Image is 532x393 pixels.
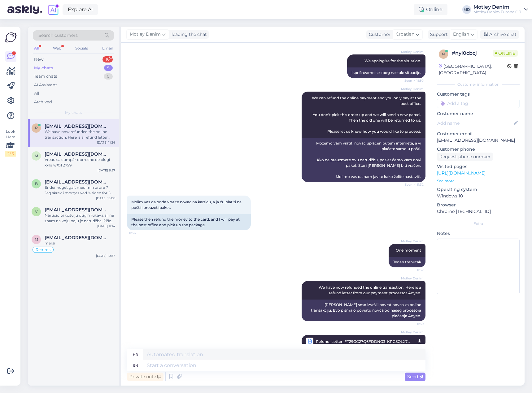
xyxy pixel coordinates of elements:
[437,153,493,161] div: Request phone number
[45,235,109,240] span: matesemil@yahoo.com
[312,96,422,134] span: We can refund the online payment and you only pay at the post office. You don't pick this order u...
[45,157,115,168] div: Vreau sa cumpăr oprreche de blugi xxlla wXxl 2799
[437,110,520,117] p: Customer name
[34,82,57,88] div: AI Assistant
[302,138,425,182] div: Možemo vam vratiti novac uplaćen putem interneta, a vi plaćate samo u pošti. Ako ne preuzmete ovu...
[473,10,521,15] div: Motley Denim Europe OÜ
[5,129,16,157] div: Look Here
[437,193,520,199] p: Windows 10
[396,248,421,253] span: One moment
[34,99,52,105] div: Archived
[437,202,520,208] p: Browser
[169,31,207,38] div: leading the chat
[35,237,38,242] span: m
[35,126,38,130] span: r
[437,131,520,137] p: Customer email
[437,178,520,184] p: See more ...
[131,200,242,210] span: Molim vas da onda vratite novac na karticu, a ja ću platiti na pošti i preuzeti paket.
[35,181,38,186] span: B
[400,268,424,272] span: 11:37
[45,207,109,213] span: vzbole@gmail.com
[127,214,251,230] div: Please then refund the money to the card, and I will pay at the post office and pick up the package.
[302,335,425,348] a: Motley DenimRefund_Letter_FT29GC27Q6FDDNG3_KPCSQLX7D4HL3KP9.pdf11:39
[437,91,520,97] p: Customer tags
[437,221,520,227] div: Extra
[473,5,528,15] a: Motley DenimMotley Denim Europe OÜ
[45,179,109,185] span: Blueeyes@zeaweb.dk
[442,52,445,56] span: n
[400,87,424,91] span: Motley Denim
[96,196,115,201] div: [DATE] 15:08
[400,276,424,281] span: Motley Denim
[97,224,115,228] div: [DATE] 11:14
[437,208,520,215] p: Chrome [TECHNICAL_ID]
[400,50,424,54] span: Motley Denim
[437,170,486,176] a: [URL][DOMAIN_NAME]
[5,32,17,43] img: Askly Logo
[400,78,424,83] span: Seen ✓ 11:30
[38,32,78,39] span: Search customers
[98,168,115,173] div: [DATE] 9:57
[45,123,109,129] span: robicelic@gmail.com
[35,153,38,158] span: M
[437,163,520,170] p: Visited pages
[437,186,520,193] p: Operating system
[347,67,425,78] div: Ispričavamo se zbog nastale situacije.
[45,240,115,246] div: mersi
[437,230,520,237] p: Notes
[35,209,37,214] span: v
[400,322,424,326] span: 11:39
[104,73,113,80] div: 0
[302,300,425,321] div: [PERSON_NAME] smo izvršili povrat novca za online transakciju. Evo pisma o povratu novca od našeg...
[5,151,16,157] div: 2 / 3
[316,338,411,345] span: Refund_Letter_FT29GC27Q6FDDNG3_KPCSQLX7D4HL3KP9.pdf
[400,182,424,187] span: Seen ✓ 11:32
[104,65,113,71] div: 5
[437,146,520,153] p: Customer phone
[453,31,469,38] span: English
[130,31,161,38] span: Motley Denim
[34,73,57,80] div: Team chats
[473,5,521,10] div: Motley Denim
[33,44,40,52] div: All
[462,5,471,14] div: MD
[133,349,138,360] div: hr
[34,56,43,63] div: New
[400,330,424,335] span: Motley Denim
[65,110,82,115] span: My chats
[366,31,390,38] div: Customer
[396,31,414,38] span: Croatian
[129,231,152,235] span: 11:36
[437,120,512,127] input: Add name
[389,257,425,267] div: Jedan trenutak
[364,58,421,63] span: We apologize for the situation.
[97,140,115,145] div: [DATE] 11:36
[400,239,424,244] span: Motley Denim
[493,50,518,57] span: Online
[414,4,447,15] div: Online
[45,213,115,224] div: Naručio bi košulju dugih rukava,ali ne znam na koju boju je narudžba. Piše tamno [PERSON_NAME], a...
[101,44,114,52] div: Email
[452,50,493,57] div: # nyi0cbcj
[52,44,63,52] div: Web
[439,63,507,76] div: [GEOGRAPHIC_DATA], [GEOGRAPHIC_DATA]
[127,373,164,381] div: Private note
[437,99,520,108] input: Add a tag
[133,360,138,371] div: en
[96,253,115,258] div: [DATE] 10:37
[45,151,109,157] span: MariusStraulan@gmail.com
[47,3,60,16] img: explore-ai
[74,44,89,52] div: Socials
[319,285,422,295] span: We have now refunded the online transaction. Here is a refund letter from our payment processor A...
[407,374,423,379] span: Send
[63,4,98,15] a: Explore AI
[36,248,50,252] span: Returns
[34,90,39,97] div: All
[428,31,448,38] div: Support
[45,129,115,140] div: We have now refunded the online transaction. Here is a refund letter from our payment processor A...
[102,56,113,63] div: 16
[437,137,520,144] p: [EMAIL_ADDRESS][DOMAIN_NAME]
[437,82,520,87] div: Customer information
[34,65,53,71] div: My chats
[45,185,115,196] div: Er der noget galt med min ordre ? Jeg skrev i morges ved 9-tiden for 5 timer siden og har intet h...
